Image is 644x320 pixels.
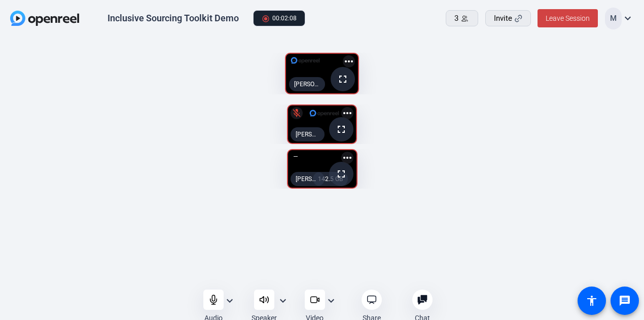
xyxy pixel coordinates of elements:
mat-icon: fullscreen [337,73,349,85]
button: Leave Session [538,9,598,27]
span: Leave Session [546,14,590,22]
mat-icon: accessibility [586,295,598,307]
img: logo [309,108,340,118]
mat-icon: mic_off [291,107,303,119]
img: logo [290,55,321,65]
mat-icon: more_horiz [343,55,355,67]
mat-icon: fullscreen [335,168,347,180]
mat-icon: message [619,295,631,307]
img: OpenReel logo [10,11,79,26]
span: Invite [494,13,512,24]
div: [PERSON_NAME] (You) [291,172,325,186]
mat-icon: expand_more [277,295,289,307]
button: Invite [485,10,531,26]
button: 3 [446,10,478,26]
mat-icon: more_horiz [341,152,353,164]
mat-icon: fullscreen [335,123,347,135]
mat-icon: expand_more [622,12,634,24]
div: [PERSON_NAME] [291,127,325,141]
mat-icon: expand_more [224,295,236,307]
mat-icon: more_horiz [341,107,353,119]
mat-icon: expand_more [325,295,337,307]
div: [PERSON_NAME] (Screen) [289,77,325,91]
div: M [605,8,622,29]
div: Inclusive Sourcing Toolkit Demo [108,12,239,24]
span: 3 [454,13,458,24]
